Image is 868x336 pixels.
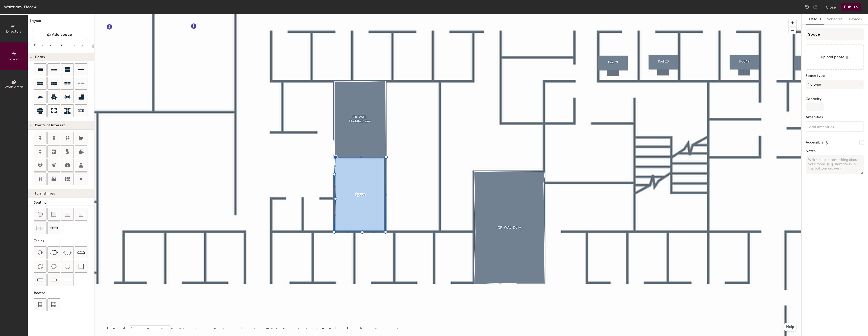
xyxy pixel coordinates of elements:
img: Four seat round table [38,264,43,269]
button: Four seat round table [34,260,46,273]
button: Schedule [824,14,846,25]
span: Points of Interest [35,123,65,127]
img: Four seat table [38,250,43,255]
img: Six seat booth [51,302,56,307]
button: Couch (x3) [47,222,60,234]
button: Six seat table [47,246,60,259]
div: Tables [34,238,94,244]
img: Six seat round table [51,264,57,269]
span: Furnishings [35,191,55,196]
img: Cushion [51,212,56,217]
div: Resize [34,43,90,47]
img: Couch (x3) [50,224,58,232]
label: Amenities [806,115,864,119]
button: Four seat table [34,246,46,259]
button: Six seat round table [47,260,60,273]
button: Table (1x3) [47,274,60,286]
button: Close [826,3,836,11]
button: Four seat booth [34,298,46,311]
img: Six seat table [50,250,58,255]
button: Six seat booth [47,298,60,311]
img: Redo [813,5,818,10]
span: Add space [52,32,72,37]
img: Table (1x4) [65,277,70,282]
label: Accessible [806,140,824,145]
img: Table (1x1) [79,264,84,269]
button: Table (1x4) [61,274,74,286]
div: Waltham, Floor 4 [4,4,37,10]
input: Add amenities [808,123,854,129]
img: Couch (corner) [79,212,84,217]
button: Help [784,323,796,331]
span: Desks [35,55,45,59]
img: Stool [38,212,43,217]
button: Devices [846,14,865,25]
button: Eight seat table [61,246,74,259]
button: Couch (x2) [34,222,46,234]
div: Booths [34,290,94,296]
img: Table (round) [65,264,70,269]
label: Capacity [806,97,864,101]
span: Layout [8,57,20,61]
button: Couch (corner) [75,208,87,221]
label: Space type [806,74,864,78]
button: Couch (middle) [61,208,74,221]
img: Four seat booth [38,302,42,307]
img: Couch (x2) [36,224,44,232]
img: Ten seat table [77,249,85,257]
div: Seating [34,200,94,205]
label: Notes [806,149,864,153]
img: Table (1x2) [37,277,43,282]
button: Publish [841,3,861,11]
button: Add space [32,30,87,39]
span: Work Areas [5,85,23,89]
h1: Layout [28,18,94,26]
span: Directory [6,29,22,34]
button: Stool [34,208,46,221]
button: Table (1x1) [75,260,87,273]
button: Cushion [47,208,60,221]
img: Eight seat table [63,249,71,257]
button: Table (round) [61,260,74,273]
button: Upload photo [806,44,864,70]
img: Couch (middle) [65,212,70,217]
img: Undo [805,5,810,10]
button: Table (1x2) [34,274,46,286]
button: Details [806,14,824,25]
button: No type [806,80,864,89]
button: Ten seat table [75,246,87,259]
img: Table (1x3) [51,277,57,282]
